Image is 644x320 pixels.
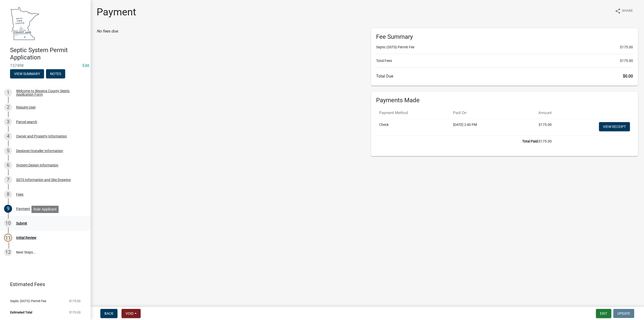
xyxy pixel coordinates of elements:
span: Share [622,8,633,14]
span: $0.00 [623,74,633,79]
wm-modal-confirm: Notes [46,72,65,76]
div: 5 [4,147,12,155]
span: Estimated Total [10,311,32,314]
h6: Total Due [376,74,633,79]
div: Initial Review [16,236,36,239]
td: $175.00 [514,119,555,135]
td: [DATE] 2:40 PM [450,119,513,135]
div: 9 [4,205,12,213]
div: 8 [4,190,12,198]
th: Payment Method [376,107,450,119]
th: Amount [514,107,555,119]
div: Fees [16,193,23,196]
div: SSTS Information and Site Drawing [16,178,71,182]
span: $175.00 [69,299,80,303]
button: shareShare [611,6,637,16]
span: Septic (SSTS) Permit Fee [10,299,46,303]
td: Check [376,119,450,135]
div: 6 [4,161,12,169]
div: 10 [4,219,12,227]
span: $175.00 [69,311,80,314]
h4: Septic System Permit Application [10,47,87,61]
span: $175.00 [620,45,633,50]
a: Estimated Fees [4,279,83,289]
th: Paid On [450,107,513,119]
div: Payment [16,207,30,210]
div: 2 [4,103,12,111]
b: Total Paid: [522,139,539,143]
div: System Design Information [16,163,58,167]
button: Void [122,309,141,318]
div: 7 [4,176,12,184]
span: Back [104,311,113,315]
wm-modal-confirm: Edit Application Number [83,63,89,68]
button: Update [613,309,634,318]
div: Submit [16,222,27,225]
div: Role: Applicant [31,206,59,213]
span: Update [617,311,630,315]
div: 11 [4,234,12,242]
div: Parcel search [16,120,37,124]
i: No fees due. [97,29,119,33]
i: share [615,8,621,14]
td: $175.00 [376,135,555,147]
div: Require User [16,105,36,109]
h1: Payment [97,6,136,18]
h6: Payments Made [376,97,633,104]
span: 157498 [10,63,80,68]
div: Owner and Property Information [16,134,67,138]
li: Septic (SSTS) Permit Fee [376,45,633,50]
button: Back [100,309,117,318]
span: $175.00 [620,58,633,63]
li: Total Fees [376,58,633,63]
img: Waseca County, Minnesota [10,5,40,41]
button: Exit [596,309,611,318]
div: 4 [4,132,12,140]
button: Notes [46,69,65,78]
span: Void [126,311,134,315]
div: 3 [4,118,12,126]
a: Edit [83,63,89,68]
div: 1 [4,89,12,97]
div: 12 [4,248,12,256]
a: View receipt [599,122,630,131]
div: Designer/Installer Information [16,149,63,153]
div: Welcome to Waseca County Septic Application Form [16,89,83,96]
button: View Summary [10,69,44,78]
wm-modal-confirm: Summary [10,72,44,76]
h6: Fee Summary [376,33,633,41]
